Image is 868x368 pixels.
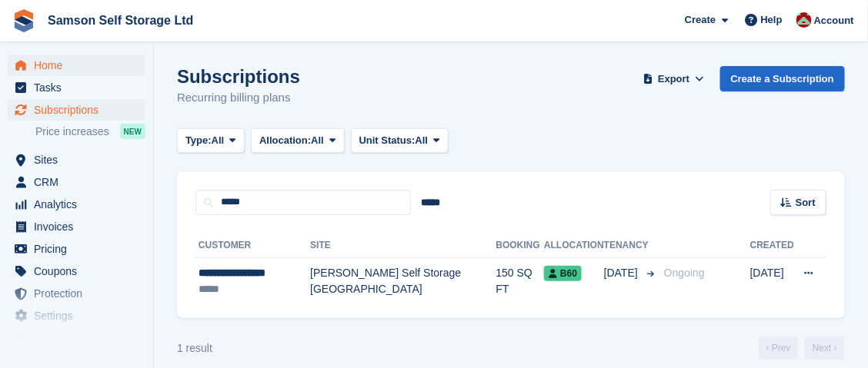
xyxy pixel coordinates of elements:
[42,8,199,33] a: Samson Self Storage Ltd
[34,305,126,327] span: Settings
[35,124,109,139] span: Price increases
[720,66,845,91] a: Create a Subscription
[195,234,310,258] th: Customer
[34,171,126,193] span: CRM
[8,216,145,237] a: menu
[416,133,429,148] span: All
[8,327,145,349] a: menu
[177,128,245,154] button: Type: All
[496,257,545,306] td: 150 SQ FT
[185,133,212,148] span: Type:
[685,12,716,28] span: Create
[34,327,126,349] span: Capital
[34,283,126,304] span: Protection
[496,234,545,258] th: Booking
[8,238,145,260] a: menu
[796,195,816,211] span: Sort
[814,13,854,28] span: Account
[177,340,212,356] div: 1 result
[796,12,812,28] img: Ian
[805,337,845,360] a: Next
[8,77,145,98] a: menu
[664,267,705,279] span: Ongoing
[34,216,126,237] span: Invoices
[544,234,604,258] th: Allocation
[8,149,145,171] a: menu
[34,149,126,171] span: Sites
[604,234,658,258] th: Tenancy
[8,305,145,327] a: menu
[658,71,689,87] span: Export
[35,123,145,140] a: Price increases NEW
[34,260,126,282] span: Coupons
[177,89,300,107] p: Recurring billing plans
[640,66,708,91] button: Export
[251,128,345,154] button: Allocation: All
[310,257,496,306] td: [PERSON_NAME] Self Storage [GEOGRAPHIC_DATA]
[8,171,145,193] a: menu
[310,234,496,258] th: Site
[12,9,35,32] img: stora-icon-8386f47178a22dfd0bd8f6a31ec36ba5ce8667c1dd55bd0f319d3a0aa187defe.svg
[311,133,324,148] span: All
[756,337,848,360] nav: Page
[177,66,300,87] h1: Subscriptions
[34,77,126,98] span: Tasks
[34,55,126,76] span: Home
[761,12,783,28] span: Help
[34,99,126,121] span: Subscriptions
[8,99,145,121] a: menu
[544,266,582,281] span: B60
[34,194,126,215] span: Analytics
[8,194,145,215] a: menu
[359,133,416,148] span: Unit Status:
[750,234,794,258] th: Created
[259,133,311,148] span: Allocation:
[34,238,126,260] span: Pricing
[604,265,641,281] span: [DATE]
[212,133,225,148] span: All
[8,55,145,76] a: menu
[120,124,145,139] div: NEW
[8,260,145,282] a: menu
[8,283,145,304] a: menu
[351,128,449,154] button: Unit Status: All
[750,257,794,306] td: [DATE]
[759,337,799,360] a: Previous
